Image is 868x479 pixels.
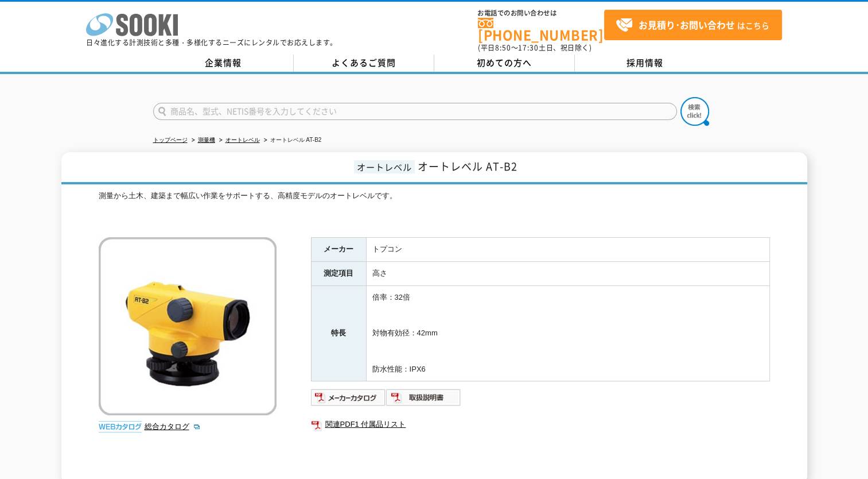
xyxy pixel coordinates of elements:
a: お見積り･お問い合わせはこちら [604,10,782,40]
a: メーカーカタログ [311,396,386,405]
td: トプコン [366,238,769,262]
img: webカタログ [99,421,142,432]
span: オートレベル AT-B2 [418,159,517,174]
a: よくあるご質問 [294,55,434,72]
td: 高さ [366,262,769,286]
input: 商品名、型式、NETIS番号を入力してください [153,103,677,120]
span: オートレベル [354,160,415,173]
img: オートレベル AT-B2 [99,237,277,415]
span: 17:30 [518,43,539,53]
span: 8:50 [495,43,511,53]
a: 総合カタログ [145,422,201,431]
a: 企業情報 [153,55,294,72]
a: [PHONE_NUMBER] [478,18,604,41]
img: 取扱説明書 [386,388,461,407]
span: 初めての方へ [477,56,532,69]
a: トップページ [153,137,188,143]
span: (平日 ～ 土日、祝日除く) [478,43,591,53]
th: 測定項目 [311,262,366,286]
td: 倍率：32倍 対物有効径：42mm 防水性能：IPX6 [366,285,769,381]
a: 初めての方へ [434,55,575,72]
a: 取扱説明書 [386,396,461,405]
div: 測量から土木、建築まで幅広い作業をサポートする、高精度モデルのオートレベルです。 [99,190,770,226]
span: お電話でのお問い合わせは [478,10,604,17]
a: 採用情報 [575,55,715,72]
strong: お見積り･お問い合わせ [639,18,735,32]
span: はこちら [616,17,769,34]
img: btn_search.png [680,97,709,126]
a: 関連PDF1 付属品リスト [311,417,770,432]
a: オートレベル [225,137,260,143]
th: メーカー [311,238,366,262]
p: 日々進化する計測技術と多種・多様化するニーズにレンタルでお応えします。 [86,39,337,46]
a: 測量機 [198,137,215,143]
img: メーカーカタログ [311,388,386,407]
th: 特長 [311,285,366,381]
li: オートレベル AT-B2 [262,134,322,146]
